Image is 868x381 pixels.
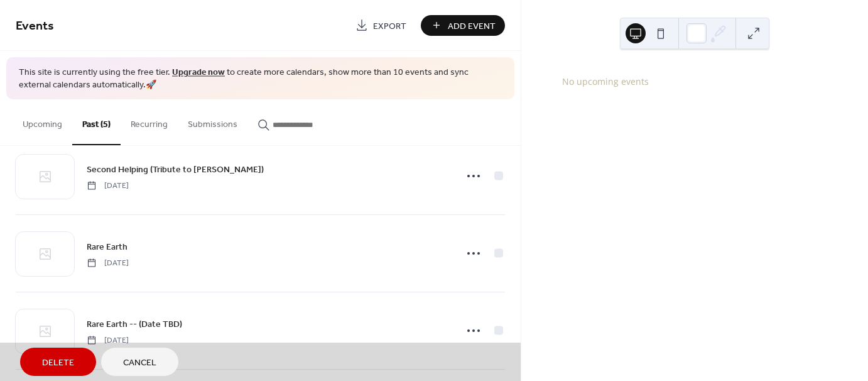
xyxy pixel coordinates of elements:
[101,348,178,376] button: Cancel
[421,15,505,36] button: Add Event
[121,99,178,144] button: Recurring
[448,19,496,33] span: Add Event
[346,15,416,36] a: Export
[123,356,156,370] span: Cancel
[373,19,406,33] span: Export
[20,348,96,376] button: Delete
[16,14,54,38] span: Events
[13,99,72,144] button: Upcoming
[72,99,121,145] button: Past (5)
[172,64,225,81] a: Upgrade now
[178,99,247,144] button: Submissions
[562,75,827,88] div: No upcoming events
[42,356,74,370] span: Delete
[19,67,502,91] span: This site is currently using the free tier. to create more calendars, show more than 10 events an...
